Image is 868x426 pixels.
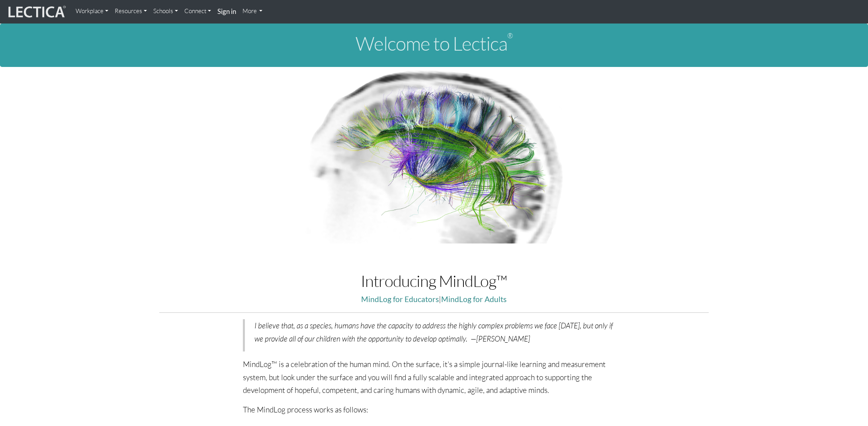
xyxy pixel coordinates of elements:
[507,31,513,40] sup: ®
[6,4,66,20] img: lecticalive
[72,3,111,19] a: Workplace
[181,3,214,19] a: Connect
[243,358,626,397] p: MindLog™ is a celebration of the human mind. On the surface, it's a simple journal-like learning ...
[254,319,616,345] p: I believe that, as a species, humans have the capacity to address the highly complex problems we ...
[239,3,266,19] a: More
[217,7,236,16] strong: Sign in
[6,33,862,54] h1: Welcome to Lectica
[111,3,150,19] a: Resources
[159,293,708,306] p: |
[361,294,439,304] a: MindLog for Educators
[159,272,708,290] h1: Introducing MindLog™
[301,67,567,244] img: Human Connectome Project Image
[150,3,181,19] a: Schools
[214,3,239,20] a: Sign in
[243,403,626,416] p: The MindLog process works as follows:
[441,294,506,304] a: MindLog for Adults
